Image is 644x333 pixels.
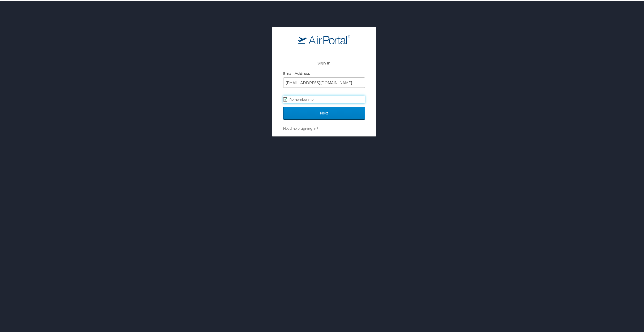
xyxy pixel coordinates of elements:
img: logo [298,34,350,43]
a: Need help signing in? [283,125,318,129]
label: Remember me [283,95,365,102]
label: Email Address [283,70,310,75]
h2: Sign In [283,59,365,65]
input: Next [283,106,365,119]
